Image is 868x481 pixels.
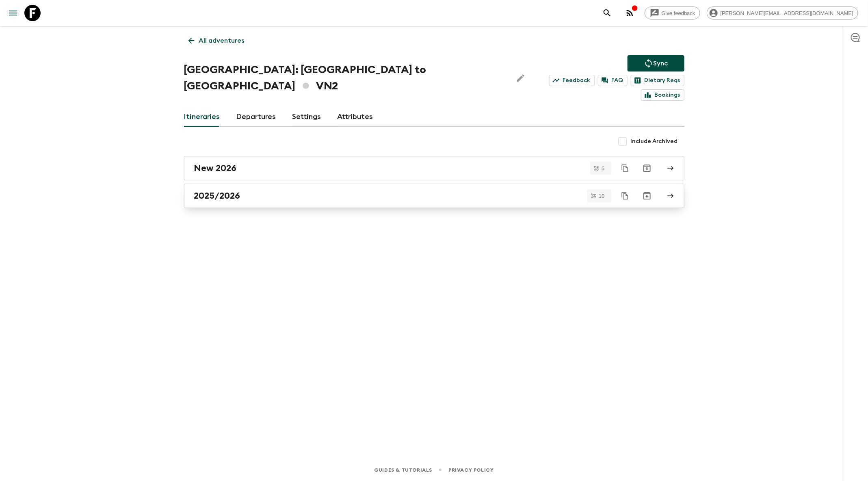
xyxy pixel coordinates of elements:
[184,32,249,49] a: All adventures
[374,466,432,474] a: Guides & Tutorials
[338,107,373,127] a: Attributes
[184,184,684,208] a: 2025/2026
[599,5,615,21] button: search adventures
[639,188,655,204] button: Archive
[448,466,494,474] a: Privacy Policy
[716,10,858,16] span: [PERSON_NAME][EMAIL_ADDRESS][DOMAIN_NAME]
[513,62,529,94] button: Edit Adventure Title
[5,5,21,21] button: menu
[631,137,678,145] span: Include Archived
[594,193,609,199] span: 10
[645,6,700,19] a: Give feedback
[618,188,632,203] button: Duplicate
[628,55,684,71] button: Sync adventure departures to the booking engine
[549,75,595,86] a: Feedback
[657,10,700,16] span: Give feedback
[236,107,276,127] a: Departures
[631,75,684,86] a: Dietary Reqs
[199,36,245,45] p: All adventures
[292,107,321,127] a: Settings
[598,75,628,86] a: FAQ
[641,89,684,101] a: Bookings
[639,160,655,176] button: Archive
[184,107,220,127] a: Itineraries
[597,166,609,171] span: 5
[184,156,684,180] a: New 2026
[184,62,507,94] h1: [GEOGRAPHIC_DATA]: [GEOGRAPHIC_DATA] to [GEOGRAPHIC_DATA] VN2
[654,58,668,68] p: Sync
[194,163,237,173] h2: New 2026
[194,191,240,201] h2: 2025/2026
[707,6,858,19] div: [PERSON_NAME][EMAIL_ADDRESS][DOMAIN_NAME]
[618,161,632,175] button: Duplicate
